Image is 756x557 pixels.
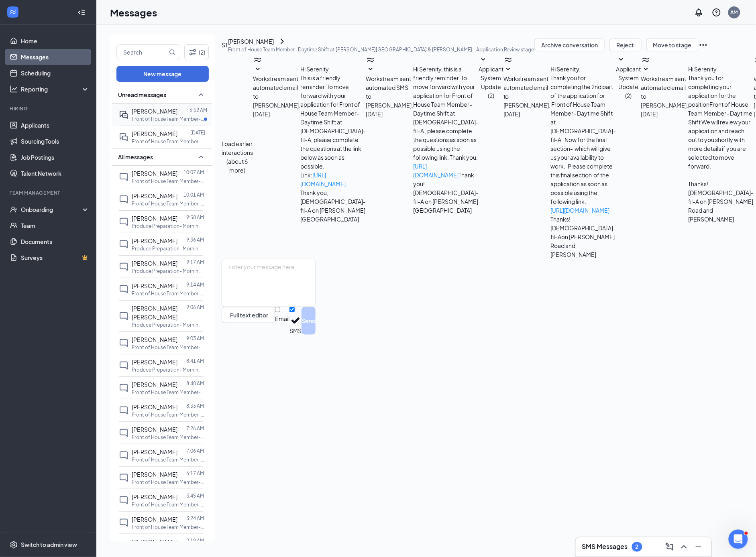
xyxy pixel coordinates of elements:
span: [PERSON_NAME] [132,358,177,366]
input: SMS [289,307,295,312]
svg: SmallChevronDown [479,55,488,65]
svg: SmallChevronDown [503,65,513,74]
p: Front of House Team Member- Daytime Shift at [PERSON_NAME][GEOGRAPHIC_DATA] & [PERSON_NAME] [132,138,204,145]
p: Front of House Team Member- Daytime Shift at [PERSON_NAME][GEOGRAPHIC_DATA] & [PERSON_NAME] [132,178,204,185]
span: Applicant System Update (2) [479,65,503,99]
span: Applicant System Update (2) [616,65,641,99]
svg: ChatInactive [119,496,128,505]
button: New message [116,66,209,82]
p: 9:17 AM [186,259,204,266]
span: [DATE] [253,110,270,118]
span: [PERSON_NAME] [132,426,177,433]
span: [PERSON_NAME] [132,448,177,455]
p: 10:01 AM [183,191,204,198]
span: [DATE] [503,110,520,118]
button: Archive conversation [534,39,605,51]
a: Home [21,33,90,49]
svg: ChatInactive [119,541,128,550]
svg: ChatInactive [119,361,128,370]
span: [PERSON_NAME] [132,170,177,177]
div: 2 [636,544,639,551]
p: Front of House Team Member- Daytime Shift at [PERSON_NAME][GEOGRAPHIC_DATA] & [PERSON_NAME] - App... [228,46,534,53]
p: 7:26 AM [186,425,204,432]
div: Switch to admin view [21,541,77,549]
span: [PERSON_NAME] [132,237,177,244]
p: Front of House Team Member- Daytime Shift at [PERSON_NAME][GEOGRAPHIC_DATA] & [PERSON_NAME] [132,411,204,418]
p: 8:41 AM [186,358,204,364]
svg: Analysis [10,85,18,93]
svg: ChevronUp [679,542,689,552]
button: Send [302,307,316,335]
span: [PERSON_NAME] [132,381,177,388]
p: 8:40 AM [186,380,204,387]
span: [PERSON_NAME] [132,471,177,478]
p: Front of House Team Member- Daytime Shift at [PERSON_NAME][GEOGRAPHIC_DATA] & [PERSON_NAME] [132,344,204,351]
h3: SMS Messages [582,543,628,551]
svg: WorkstreamLogo [9,8,17,16]
span: Workstream sent automated email to [PERSON_NAME]. [641,75,689,109]
span: [PERSON_NAME] [132,108,177,115]
button: Full text editorPen [222,307,275,323]
p: 9:36 AM [186,236,204,243]
span: [PERSON_NAME] [132,192,177,199]
p: Front of House Team Member- Daytime Shift at [PERSON_NAME][GEOGRAPHIC_DATA] & [PERSON_NAME] [132,524,204,531]
svg: WorkstreamLogo [366,55,375,65]
svg: Filter [188,47,198,57]
svg: Minimize [694,542,703,552]
p: 6:52 AM [190,107,207,114]
span: [PERSON_NAME] [PERSON_NAME] [132,305,177,321]
button: ChevronRight [277,37,287,46]
span: [PERSON_NAME] [132,538,177,545]
a: Documents [21,234,90,250]
p: 8:33 AM [186,403,204,409]
div: [PERSON_NAME] [228,37,274,46]
div: Hiring [10,105,88,112]
p: 6:17 AM [186,470,204,477]
div: SMS [289,327,302,335]
span: [PERSON_NAME] [132,493,177,500]
a: Applicants [21,117,90,133]
div: AM [731,9,738,16]
p: 3:24 AM [186,515,204,522]
svg: SmallChevronDown [366,65,375,74]
p: Produce Preparation- Morning start at 5:30 a.m. at [PERSON_NAME][GEOGRAPHIC_DATA][PERSON_NAME] [132,245,204,252]
span: [PERSON_NAME] [132,130,177,137]
a: Scheduling [21,65,90,81]
span: [PERSON_NAME] [132,516,177,523]
p: Thanks! [551,215,616,224]
svg: WorkstreamLogo [253,55,263,65]
svg: Ellipses [699,40,708,50]
svg: MagnifyingGlass [169,49,175,55]
svg: ChatInactive [119,311,128,321]
p: 7:06 AM [186,447,204,454]
svg: ChatInactive [119,285,128,294]
a: [URL][DOMAIN_NAME] [551,207,610,214]
p: 9:58 AM [186,214,204,221]
p: 9:06 AM [186,304,204,311]
a: Job Postings [21,149,90,165]
div: ST [222,41,228,49]
a: SurveysCrown [21,250,90,266]
button: ChevronUp [678,541,691,553]
svg: SmallChevronDown [253,65,263,74]
button: Reject [609,39,642,51]
p: Thanks! [689,179,754,188]
p: 10:07 AM [183,169,204,176]
p: Link: [300,171,366,188]
p: Thank you for completing your application for the positionFront of House Team Member- Daytime Shi... [689,73,754,171]
button: Move to stage [646,39,699,51]
svg: WorkstreamLogo [641,55,651,65]
span: [DATE] [366,110,383,118]
svg: ChatInactive [119,217,128,227]
p: Front of House Team Member- Daytime Shift at [PERSON_NAME][GEOGRAPHIC_DATA] & [PERSON_NAME] [132,200,204,207]
svg: Notifications [694,8,704,17]
svg: Settings [10,541,18,549]
span: Unread messages [118,91,166,99]
a: Sourcing Tools [21,133,90,149]
svg: ChatInactive [119,172,128,182]
a: [URL][DOMAIN_NAME] [300,171,346,187]
svg: SmallChevronUp [196,90,206,100]
span: [PERSON_NAME] [132,336,177,343]
svg: ComposeMessage [665,542,674,552]
p: Front of House Team Member- Daytime Shift at [PERSON_NAME][GEOGRAPHIC_DATA] & [PERSON_NAME] [132,389,204,396]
